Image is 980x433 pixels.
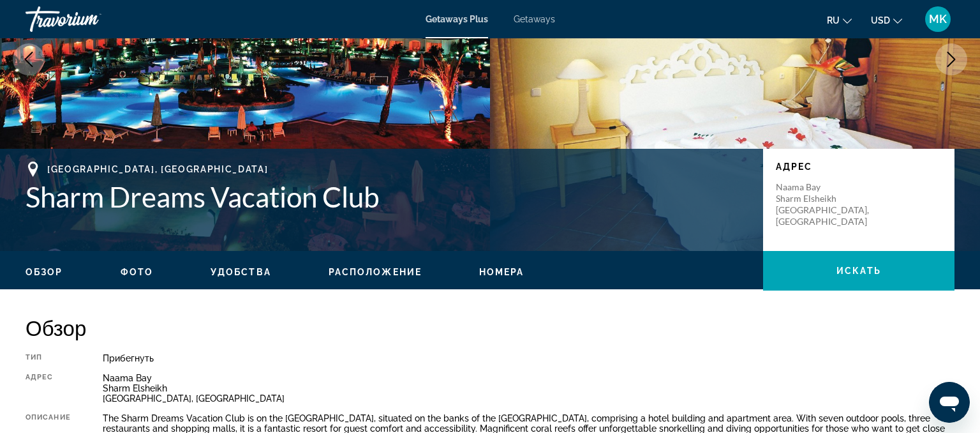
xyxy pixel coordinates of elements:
[26,373,71,404] div: Адрес
[211,266,271,278] button: Удобства
[776,181,878,227] p: Naama Bay Sharm Elsheikh [GEOGRAPHIC_DATA], [GEOGRAPHIC_DATA]
[26,315,954,340] h2: Обзор
[26,180,750,213] h1: Sharm Dreams Vacation Club
[47,164,268,174] span: [GEOGRAPHIC_DATA], [GEOGRAPHIC_DATA]
[121,267,153,277] span: Фото
[121,266,153,278] button: Фото
[329,266,422,278] button: Расположение
[26,266,63,278] button: Обзор
[871,11,902,29] button: Change currency
[776,162,942,172] p: Адрес
[426,14,488,24] a: Getaways Plus
[211,267,271,277] span: Удобства
[827,11,852,29] button: Change language
[329,267,422,277] span: Расположение
[929,13,947,26] span: MK
[26,267,63,277] span: Обзор
[479,266,524,278] button: Номера
[929,382,970,423] iframe: Schaltfläche zum Öffnen des Messaging-Fensters
[871,15,890,26] span: USD
[26,353,71,363] div: Тип
[827,15,840,26] span: ru
[479,267,524,277] span: Номера
[763,251,954,291] button: искать
[836,266,881,276] span: искать
[13,43,45,75] button: Previous image
[103,353,954,363] div: Прибегнуть
[935,43,967,75] button: Next image
[103,373,954,404] div: Naama Bay Sharm Elsheikh [GEOGRAPHIC_DATA], [GEOGRAPHIC_DATA]
[514,14,555,24] a: Getaways
[26,3,153,36] a: Travorium
[921,6,954,33] button: User Menu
